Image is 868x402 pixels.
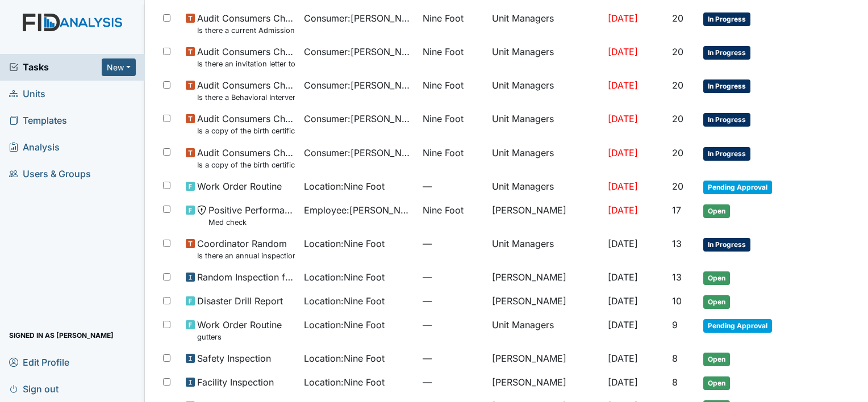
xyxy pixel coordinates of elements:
[672,271,682,283] span: 13
[672,46,683,57] span: 20
[9,60,102,74] a: Tasks
[423,270,483,284] span: —
[304,203,413,217] span: Employee : [PERSON_NAME]
[197,45,295,69] span: Audit Consumers Charts Is there an invitation letter to Parent/Guardian for current years team me...
[608,376,638,388] span: [DATE]
[9,112,67,129] span: Templates
[304,318,385,332] span: Location : Nine Foot
[197,318,282,342] span: Work Order Routine gutters
[208,217,295,228] small: Med check
[608,181,638,192] span: [DATE]
[487,347,603,371] td: [PERSON_NAME]
[608,113,638,124] span: [DATE]
[703,147,750,161] span: In Progress
[703,271,730,285] span: Open
[304,45,413,58] span: Consumer : [PERSON_NAME]
[423,318,483,332] span: —
[197,146,295,170] span: Audit Consumers Charts Is a copy of the birth certificate found in the file?
[487,107,603,141] td: Unit Managers
[703,79,750,93] span: In Progress
[197,250,295,261] small: Is there an annual inspection of the Security and Fire alarm system on file?
[608,204,638,216] span: [DATE]
[672,295,682,307] span: 10
[304,112,413,125] span: Consumer : [PERSON_NAME]
[9,353,69,371] span: Edit Profile
[304,351,385,365] span: Location : Nine Foot
[304,237,385,250] span: Location : Nine Foot
[208,203,295,228] span: Positive Performance Review Med check
[703,295,730,309] span: Open
[703,319,772,333] span: Pending Approval
[304,11,413,25] span: Consumer : [PERSON_NAME]
[9,85,45,103] span: Units
[423,294,483,308] span: —
[197,270,295,284] span: Random Inspection for AM
[608,271,638,283] span: [DATE]
[487,40,603,74] td: Unit Managers
[672,12,683,24] span: 20
[197,78,295,103] span: Audit Consumers Charts Is there a Behavioral Intervention Program Approval/Consent for every 6 mo...
[304,375,385,389] span: Location : Nine Foot
[703,12,750,26] span: In Progress
[703,238,750,252] span: In Progress
[703,376,730,390] span: Open
[304,294,385,308] span: Location : Nine Foot
[423,112,464,125] span: Nine Foot
[608,319,638,330] span: [DATE]
[703,46,750,60] span: In Progress
[672,319,678,330] span: 9
[487,313,603,347] td: Unit Managers
[487,141,603,175] td: Unit Managers
[423,45,464,58] span: Nine Foot
[197,332,282,342] small: gutters
[608,295,638,307] span: [DATE]
[608,147,638,158] span: [DATE]
[423,203,464,217] span: Nine Foot
[672,113,683,124] span: 20
[197,160,295,170] small: Is a copy of the birth certificate found in the file?
[197,375,274,389] span: Facility Inspection
[197,294,283,308] span: Disaster Drill Report
[197,25,295,36] small: Is there a current Admission Agreement ([DATE])?
[9,139,60,156] span: Analysis
[672,238,682,249] span: 13
[423,375,483,389] span: —
[304,146,413,160] span: Consumer : [PERSON_NAME]
[703,113,750,127] span: In Progress
[487,175,603,199] td: Unit Managers
[197,92,295,103] small: Is there a Behavioral Intervention Program Approval/Consent for every 6 months?
[197,351,271,365] span: Safety Inspection
[423,78,464,92] span: Nine Foot
[608,238,638,249] span: [DATE]
[487,7,603,40] td: Unit Managers
[197,179,282,193] span: Work Order Routine
[197,112,295,136] span: Audit Consumers Charts Is a copy of the birth certificate found in the file?
[487,74,603,107] td: Unit Managers
[423,237,483,250] span: —
[672,376,678,388] span: 8
[304,78,413,92] span: Consumer : [PERSON_NAME]
[9,380,59,397] span: Sign out
[197,237,295,261] span: Coordinator Random Is there an annual inspection of the Security and Fire alarm system on file?
[9,165,91,183] span: Users & Groups
[672,79,683,91] span: 20
[487,290,603,313] td: [PERSON_NAME]
[9,326,114,344] span: Signed in as [PERSON_NAME]
[102,58,136,76] button: New
[423,179,483,193] span: —
[304,179,385,193] span: Location : Nine Foot
[608,79,638,91] span: [DATE]
[487,371,603,395] td: [PERSON_NAME]
[672,181,683,192] span: 20
[672,147,683,158] span: 20
[487,232,603,266] td: Unit Managers
[197,58,295,69] small: Is there an invitation letter to Parent/Guardian for current years team meetings in T-Logs (Therap)?
[672,353,678,364] span: 8
[703,353,730,366] span: Open
[703,204,730,218] span: Open
[608,353,638,364] span: [DATE]
[423,351,483,365] span: —
[304,270,385,284] span: Location : Nine Foot
[608,46,638,57] span: [DATE]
